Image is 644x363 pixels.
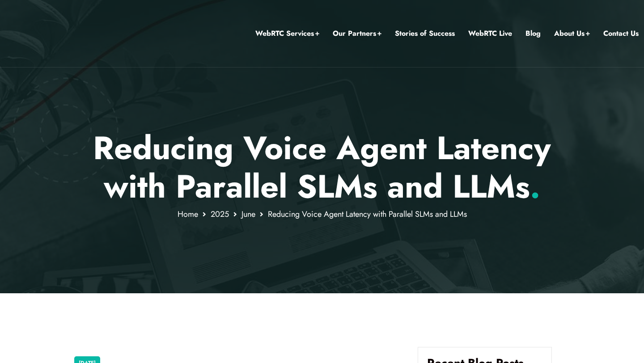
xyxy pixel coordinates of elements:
[241,208,255,220] a: June
[178,208,198,220] a: Home
[211,208,229,220] a: 2025
[554,28,590,39] a: About Us
[333,28,381,39] a: Our Partners
[60,129,584,206] p: Reducing Voice Agent Latency with Parallel SLMs and LLMs
[268,208,467,220] span: Reducing Voice Agent Latency with Parallel SLMs and LLMs
[395,28,455,39] a: Stories of Success
[255,28,319,39] a: WebRTC Services
[530,163,540,210] span: .
[603,28,639,39] a: Contact Us
[525,28,541,39] a: Blog
[468,28,512,39] a: WebRTC Live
